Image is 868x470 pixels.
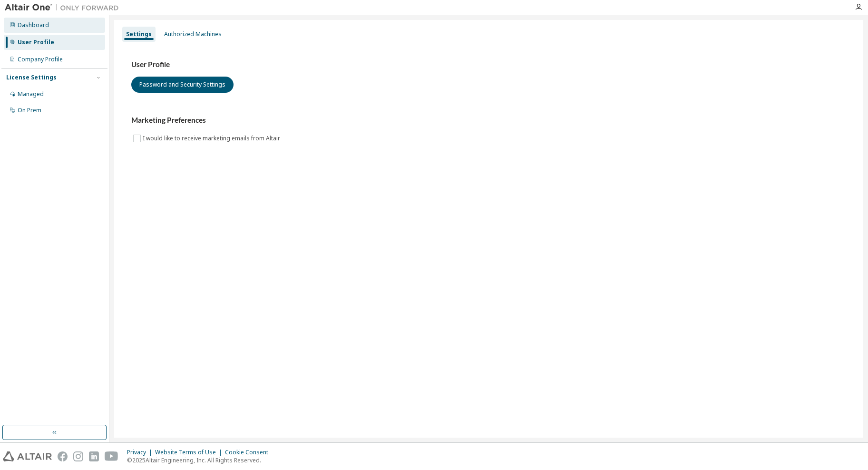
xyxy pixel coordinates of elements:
img: linkedin.svg [89,451,99,461]
div: Privacy [127,449,155,456]
div: Dashboard [18,21,49,29]
div: User Profile [18,39,54,46]
div: Settings [126,30,152,38]
div: Authorized Machines [164,30,222,38]
div: Managed [18,90,44,98]
img: youtube.svg [105,451,118,461]
div: On Prem [18,107,41,114]
h3: Marketing Preferences [131,116,846,125]
div: Website Terms of Use [155,449,225,456]
button: Password and Security Settings [131,77,234,93]
img: instagram.svg [73,451,83,461]
label: I would like to receive marketing emails from Altair [143,133,282,144]
div: Company Profile [18,56,63,63]
img: altair_logo.svg [3,451,52,461]
img: Altair One [5,3,124,12]
h3: User Profile [131,60,846,69]
p: © 2025 Altair Engineering, Inc. All Rights Reserved. [127,456,274,464]
div: Cookie Consent [225,449,274,456]
img: facebook.svg [58,451,68,461]
div: License Settings [6,74,57,81]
